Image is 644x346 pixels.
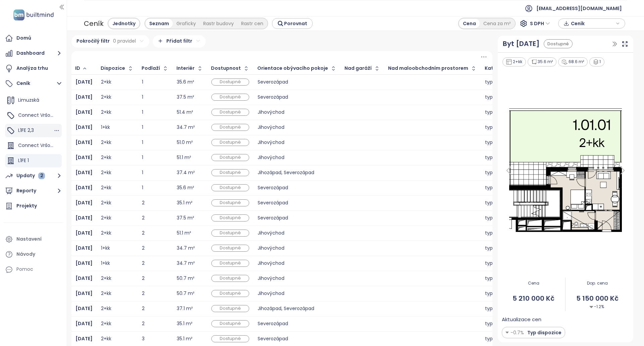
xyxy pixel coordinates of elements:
b: [DATE] [75,230,93,236]
b: [DATE] [75,305,93,312]
div: 2 [142,201,168,205]
b: [DATE] [75,94,93,100]
div: Severozápad [258,80,336,84]
div: Dostupné [211,320,249,327]
div: L1FE 2,3 [5,124,62,137]
div: Nastavení [16,235,42,243]
a: [DATE] [75,231,93,235]
div: Jihovýchod [258,291,336,296]
div: typický [485,216,518,220]
div: 51.4 m² [177,110,193,114]
span: Porovnat [284,20,307,27]
span: -1.2% [589,304,604,310]
img: Decrease [589,305,593,309]
div: 1 [589,57,605,66]
a: [DATE] [75,110,93,114]
div: Jihovýchod [258,140,336,145]
span: Connect Vršovice 5,7,8,9 [18,112,76,118]
div: L1FE 1 [5,154,62,167]
img: Decrease [505,329,509,336]
div: Projekty [16,202,37,210]
span: 0 pravidel [113,37,136,45]
div: 2+kk [101,291,111,296]
div: Dostupné [211,214,249,221]
div: Jihovýchod [258,110,336,114]
div: Seznam [146,19,173,28]
b: [DATE] [75,214,93,221]
div: Dostupné [211,109,249,116]
div: 2+kk [101,80,111,84]
div: Dostupné [544,39,573,48]
div: 2 [142,261,168,265]
div: Jihovýchod [258,276,336,281]
button: Porovnat [272,18,313,29]
div: Dostupné [211,79,249,86]
div: 35.6 m² [177,186,194,190]
div: 35.1 m² [177,337,193,341]
div: Cena [459,19,480,28]
b: [DATE] [75,260,93,266]
span: Dop. cena [566,280,629,287]
div: 50.7 m² [177,276,195,281]
div: 2 [142,291,168,296]
img: Floor plan [502,105,629,236]
div: 2 [142,216,168,220]
div: typický [485,322,518,326]
div: Connect Vršovice 5,7,8,9 [5,109,62,122]
span: Typ dispozice [526,329,561,336]
a: Domů [3,32,63,45]
div: Limuzská [5,94,62,107]
a: [DATE] [75,216,93,220]
div: 35.1 m² [177,322,193,326]
div: Dostupné [211,245,249,252]
b: [DATE] [75,290,93,297]
div: Jihovýchod [258,231,336,235]
div: 51.1 m² [177,231,191,235]
a: [DATE] [75,140,93,145]
a: Analýza trhu [3,62,63,75]
div: 1 [142,140,168,145]
div: 1 [142,95,168,99]
div: 2 [142,231,168,235]
div: typický [485,125,518,130]
div: typický [485,110,518,114]
div: 1+kk [101,125,110,130]
div: Severozápad [258,186,336,190]
b: [DATE] [75,124,93,131]
div: Analýza trhu [16,64,48,72]
div: 2+kk [101,337,111,341]
div: typický [485,261,518,265]
div: 2+kk [101,216,111,220]
b: [DATE] [75,139,93,146]
div: 2+kk [101,276,111,281]
a: [DATE] [75,246,93,250]
a: [DATE] [75,322,93,326]
div: Dostupné [211,124,249,131]
div: 37.4 m² [177,170,195,175]
div: typický [485,306,518,311]
div: 2+kk [101,110,111,114]
div: Jihozápad, Severozápad [258,306,336,311]
div: Dostupné [211,260,249,267]
div: Dostupné [211,305,249,312]
a: [DATE] [75,306,93,311]
div: Nad maloobchodním prostorem [388,66,468,70]
div: 1 [142,186,168,190]
a: Byt [DATE] [503,39,540,49]
div: 34.7 m² [177,246,195,250]
div: 2 [142,246,168,250]
div: 2+kk [502,57,526,66]
div: 2+kk [101,155,111,160]
div: 2+kk [101,306,111,311]
div: 1 [142,170,168,175]
b: [DATE] [75,275,93,282]
div: Dostupné [211,94,249,101]
a: [DATE] [75,170,93,175]
div: 1+kk [101,246,110,250]
span: 5 210 000 Kč [502,293,566,304]
div: Dostupné [211,230,249,237]
a: Návody [3,248,63,261]
b: [DATE] [75,335,93,342]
